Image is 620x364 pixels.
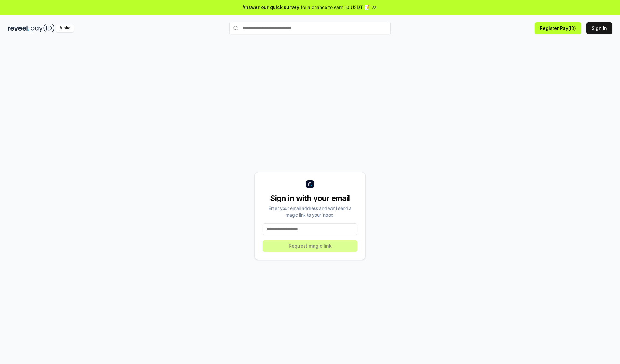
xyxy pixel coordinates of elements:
img: reveel_dark [8,24,29,32]
div: Enter your email address and we’ll send a magic link to your inbox. [263,205,357,218]
div: Sign in with your email [263,193,357,203]
button: Sign In [586,22,612,34]
button: Register Pay(ID) [535,22,581,34]
div: Alpha [56,24,74,32]
img: pay_id [31,24,55,32]
span: for a chance to earn 10 USDT 📝 [301,4,370,11]
span: Answer our quick survey [243,4,299,11]
img: logo_small [306,180,314,188]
